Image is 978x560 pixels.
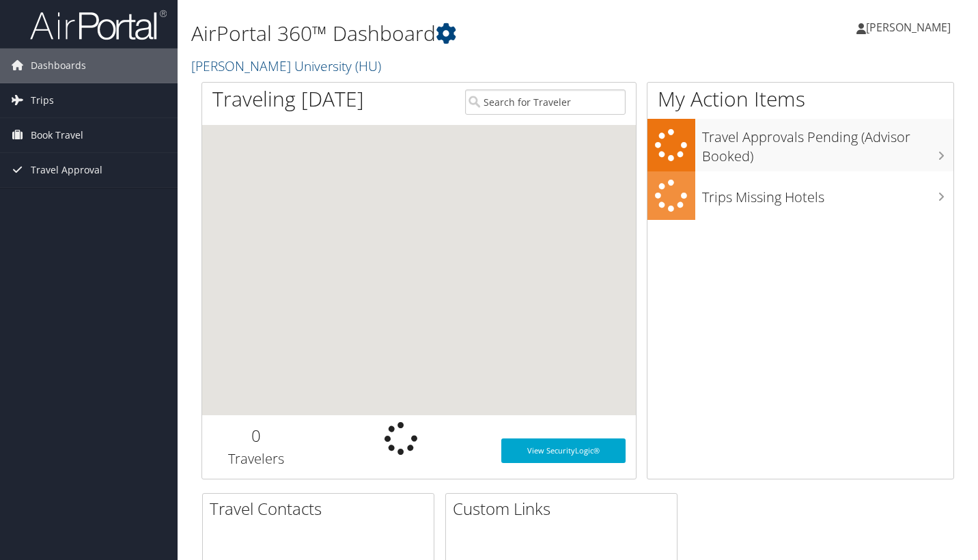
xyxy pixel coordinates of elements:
img: airportal-logo.png [30,9,167,41]
h1: Traveling [DATE] [212,85,364,113]
a: [PERSON_NAME] [856,7,964,48]
h3: Travel Approvals Pending (Advisor Booked) [702,121,953,166]
a: Travel Approvals Pending (Advisor Booked) [647,119,953,171]
span: Book Travel [31,118,83,152]
span: Trips [31,83,54,117]
a: Trips Missing Hotels [647,171,953,220]
h2: Custom Links [453,497,677,520]
h2: Travel Contacts [210,497,434,520]
h3: Trips Missing Hotels [702,181,953,207]
h3: Travelers [212,449,301,468]
h2: 0 [212,424,301,447]
h1: AirPortal 360™ Dashboard [191,19,707,48]
h1: My Action Items [647,85,953,113]
span: Dashboards [31,48,86,83]
span: [PERSON_NAME] [866,20,951,35]
a: View SecurityLogic® [501,438,626,463]
span: Travel Approval [31,153,102,187]
input: Search for Traveler [465,89,625,115]
a: [PERSON_NAME] University (HU) [191,57,385,75]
